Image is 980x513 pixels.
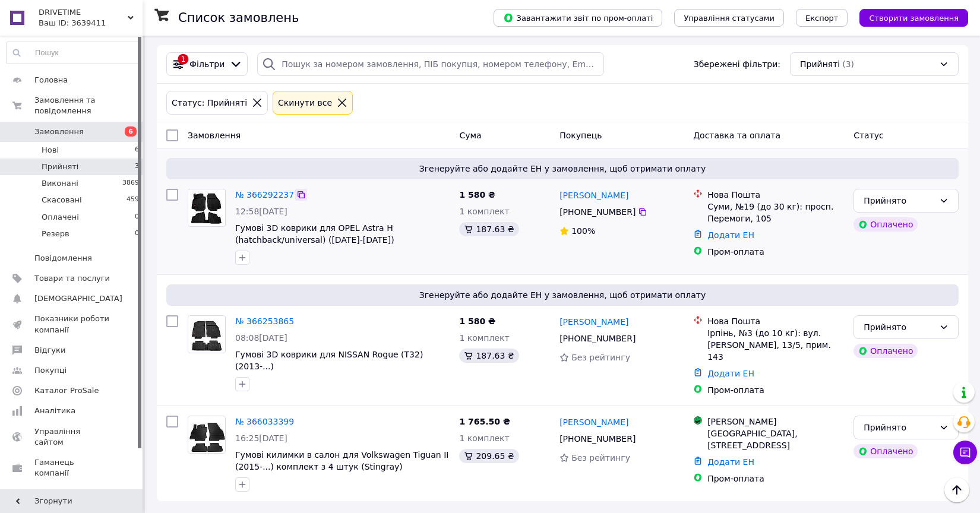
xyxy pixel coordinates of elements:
div: Cкинути все [276,96,334,109]
span: DRIVETIME [39,7,128,18]
span: 1 765.50 ₴ [459,417,510,426]
span: Повідомлення [34,253,92,264]
span: Маркет [34,488,65,499]
span: Замовлення [34,126,84,137]
span: Каталог ProSale [34,385,99,396]
a: Додати ЕН [707,230,754,240]
span: 0 [135,212,139,223]
div: Пром-оплата [707,246,844,258]
button: Управління статусами [674,9,784,27]
span: Показники роботи компанії [34,313,110,335]
a: Гумові 3D коврики для NISSAN Rogue (T32) (2013-...) [235,350,423,371]
button: Експорт [796,9,848,27]
span: Управління статусами [684,14,774,23]
span: 100% [571,226,595,236]
span: Покупець [559,131,602,140]
a: [PERSON_NAME] [559,189,628,201]
div: [PERSON_NAME] [707,416,844,427]
span: Експорт [805,14,839,23]
span: [DEMOGRAPHIC_DATA] [34,293,122,304]
a: Гумові килимки в салон для Volkswagen Tiguan II (2015-...) комплект з 4 штук (Stingray) [235,450,448,471]
span: Фільтри [189,58,225,70]
input: Пошук [7,42,140,64]
div: [GEOGRAPHIC_DATA], [STREET_ADDRESS] [707,427,844,451]
span: (3) [842,59,854,69]
div: [PHONE_NUMBER] [557,330,638,347]
div: Ваш ID: 3639411 [39,18,143,28]
div: Нова Пошта [707,189,844,201]
a: [PERSON_NAME] [559,416,628,428]
input: Пошук за номером замовлення, ПІБ покупця, номером телефону, Email, номером накладної [257,52,604,76]
span: 459 [127,195,139,205]
span: Покупці [34,365,67,376]
span: 1 комплект [459,433,509,443]
div: 209.65 ₴ [459,449,519,463]
div: 187.63 ₴ [459,349,519,363]
span: Резерв [42,229,69,239]
span: 1 580 ₴ [459,190,495,199]
span: Збережені фільтри: [694,58,780,70]
span: Відгуки [34,345,65,356]
span: 1 комплект [459,207,509,216]
img: Фото товару [188,191,225,224]
span: Згенеруйте або додайте ЕН у замовлення, щоб отримати оплату [171,163,954,175]
a: Додати ЕН [707,369,754,378]
span: Завантажити звіт по пром-оплаті [503,12,653,23]
span: Прийняті [42,161,78,172]
a: Гумові 3D коврики для OPEL Astra H (hatchback/universal) ([DATE]-[DATE]) [235,223,394,245]
img: Фото товару [188,316,225,353]
span: 3 [135,161,139,172]
span: Управління сайтом [34,426,110,448]
span: 16:25[DATE] [235,433,287,443]
h1: Список замовлень [178,11,299,25]
span: 6 [135,145,139,156]
a: № 366253865 [235,316,294,326]
button: Наверх [944,477,969,502]
img: Фото товару [188,416,225,453]
span: 1 580 ₴ [459,316,495,326]
div: Прийнято [864,321,934,334]
span: Аналітика [34,406,75,416]
a: № 366033399 [235,417,294,426]
span: Оплачені [42,212,79,223]
span: Замовлення [188,131,241,140]
span: Прийняті [800,58,840,70]
span: 08:08[DATE] [235,333,287,343]
span: 6 [125,126,137,137]
div: Суми, №19 (до 30 кг): просп. Перемоги, 105 [707,201,844,224]
div: Оплачено [853,344,918,358]
span: 1 комплект [459,333,509,343]
div: Прийнято [864,421,934,434]
span: Товари та послуги [34,273,110,284]
button: Створити замовлення [859,9,968,27]
span: Згенеруйте або додайте ЕН у замовлення, щоб отримати оплату [171,289,954,301]
a: [PERSON_NAME] [559,316,628,328]
span: Створити замовлення [869,14,959,23]
span: Без рейтингу [571,453,630,463]
a: Фото товару [188,189,226,227]
span: Cума [459,131,481,140]
a: Додати ЕН [707,457,754,467]
div: Оплачено [853,444,918,458]
a: Фото товару [188,315,226,353]
span: Статус [853,131,884,140]
span: 0 [135,229,139,239]
a: Фото товару [188,416,226,454]
button: Завантажити звіт по пром-оплаті [494,9,662,27]
div: [PHONE_NUMBER] [557,430,638,447]
span: Головна [34,75,68,85]
span: 3869 [122,178,139,189]
span: Гаманець компанії [34,457,110,479]
div: [PHONE_NUMBER] [557,204,638,220]
span: Замовлення та повідомлення [34,95,143,116]
div: Оплачено [853,217,918,232]
div: Прийнято [864,194,934,207]
span: Скасовані [42,195,82,205]
span: Без рейтингу [571,353,630,362]
span: Виконані [42,178,78,189]
button: Чат з покупцем [953,441,977,464]
span: 12:58[DATE] [235,207,287,216]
